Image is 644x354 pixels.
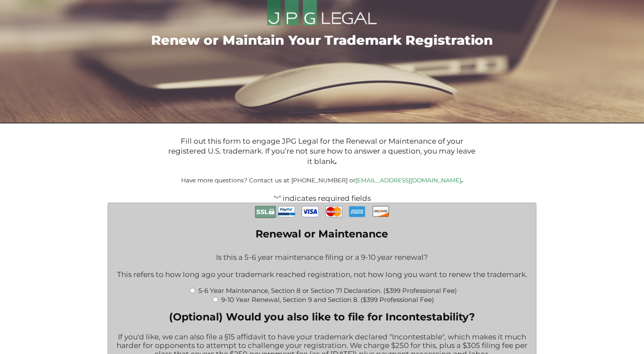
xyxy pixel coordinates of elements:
[167,136,477,166] p: Fill out this form to engage JPG Legal for the Renewal or Maintenance of your registered U.S. tra...
[114,247,530,286] div: Is this a 5-6 year maintenance filing or a 9-10 year renewal? This refers to how long ago your tr...
[221,296,434,304] label: 9-10 Year Renewal, Section 9 and Section 8. ($399 Professional Fee)
[372,203,389,219] img: Discover
[255,203,276,221] img: Secure Payment with SSL
[355,177,461,184] a: [EMAIL_ADDRESS][DOMAIN_NAME]
[198,286,457,295] label: 5-6 Year Maintenance, Section 8 or Section 71 Declaration. ($399 Professional Fee)
[348,203,366,220] img: AmEx
[325,203,342,220] img: MasterCard
[461,177,463,184] b: .
[84,194,561,203] p: " " indicates required fields
[181,177,463,184] small: Have more questions? Contact us at [PHONE_NUMBER] or
[335,157,336,166] b: .
[114,311,530,323] label: (Optional) Would you also like to file for Incontestability?
[256,228,388,240] legend: Renewal or Maintenance
[278,203,295,220] img: PayPal
[302,203,319,220] img: Visa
